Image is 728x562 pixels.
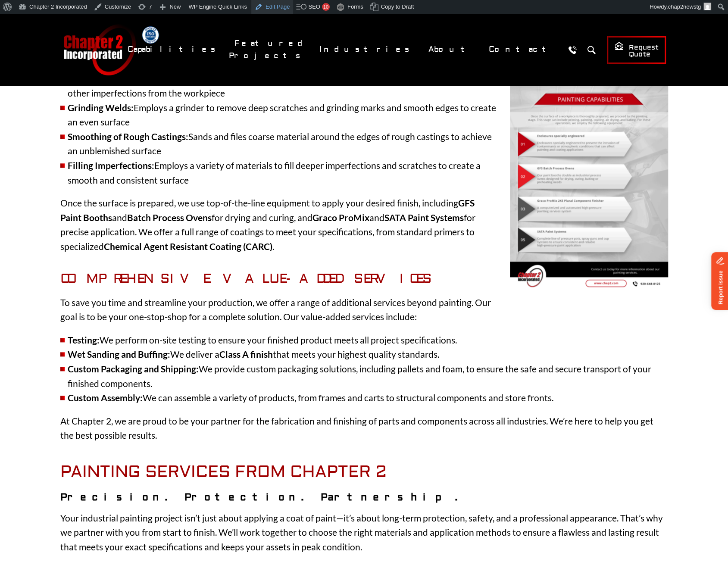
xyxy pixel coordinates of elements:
[60,462,668,482] h2: Painting Services From Chapter 2
[607,36,666,64] a: Request Quote
[312,212,369,223] strong: Graco ProMix
[68,392,143,403] strong: Custom Assembly:
[60,347,668,362] li: We deliver a that meets your highest quality standards.
[68,131,188,142] strong: Smoothing of Rough Castings:
[60,511,668,554] p: Your industrial painting project isn’t just about applying a coat of paint—it’s about long-term p...
[60,295,668,324] p: To save you time and streamline your production, we offer a range of additional services beyond p...
[60,196,668,253] p: Once the surface is prepared, we use top-of-the-line equipment to apply your desired finish, incl...
[68,160,154,171] strong: Filling Imperfections:
[314,40,419,59] a: Industries
[60,491,465,503] strong: Precision. Protection. Partnership.
[60,271,668,287] h3: Comprehensive Value-Added Services
[60,390,668,405] li: We can assemble a variety of products, from frames and carts to structural components and store f...
[127,212,212,223] strong: Batch Process Ovens
[60,197,475,223] strong: GFS Paint Booths
[384,212,464,223] strong: SATA Paint Systems
[68,102,134,113] strong: Grinding Welds:
[668,3,701,10] span: chap2newstg
[104,241,272,252] strong: Chemical Agent Resistant Coating (CARC)
[60,362,668,390] li: We provide custom packaging solutions, including pallets and foam, to ensure the safe and secure ...
[68,349,170,359] strong: Wet Sanding and Buffing:
[60,100,668,129] li: Employs a grinder to remove deep scratches and grinding marks and smooth edges to create an even ...
[60,71,668,100] li: Uses abrasive materials such as sand or beads to remove surface flaws, old paint, rust, and other...
[68,363,199,374] strong: Custom Packaging and Shipping:
[614,41,659,59] span: Request Quote
[60,129,668,158] li: Sands and files coarse material around the edges of rough castings to achieve an unblemished surface
[322,3,330,11] div: 10
[565,42,581,58] a: Call Us
[68,334,100,345] strong: Testing:
[229,34,309,65] a: Featured Projects
[60,158,668,187] li: Employs a variety of materials to fill deeper imperfections and scratches to create a smooth and ...
[62,24,136,75] a: Chapter 2 Incorporated
[122,40,225,59] a: Capabilities
[219,349,273,359] strong: Class A finish
[584,42,600,58] button: Search
[60,414,668,443] p: At Chapter 2, we are proud to be your partner for the fabrication and finishing of parts and comp...
[483,40,560,59] a: Contact
[60,333,668,347] li: We perform on-site testing to ensure your finished product meets all project specifications.
[423,40,479,59] a: About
